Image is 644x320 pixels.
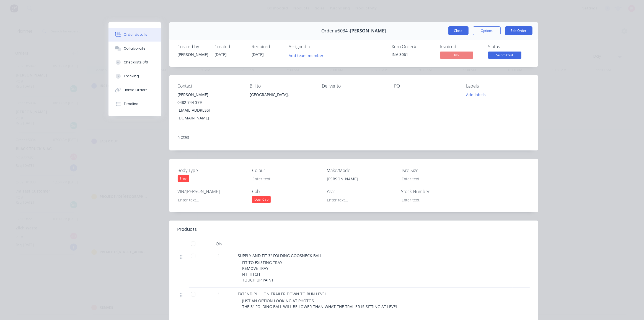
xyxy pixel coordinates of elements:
div: Timeline [124,101,138,106]
div: [EMAIL_ADDRESS][DOMAIN_NAME] [178,106,241,122]
div: Tracking [124,74,139,79]
div: INV-3061 [392,52,433,57]
label: Colour [252,167,321,174]
div: PO [394,83,457,89]
div: Xero Order # [392,44,433,49]
div: Collaborate [124,46,146,51]
span: [PERSON_NAME] [350,28,386,34]
button: Add team member [289,52,327,59]
button: Checklists 0/0 [108,55,161,69]
span: 1 [218,253,220,258]
label: Stock Number [401,188,470,195]
button: Collaborate [108,42,161,55]
div: [PERSON_NAME] [178,91,241,99]
div: Order details [124,32,147,37]
button: Submitted [488,52,521,60]
span: FIT TO EXISTING TRAY REMOVE TRAY FIT HITCH TOUCH UP PAINT [242,260,283,283]
span: EXTEND PULL ON TRAILER DOWN TO RUN LEVEL [238,291,327,296]
span: [DATE] [252,52,264,57]
div: Bill to [250,83,313,89]
div: 0482 744 379 [178,99,241,106]
div: Dual Cab [252,196,271,203]
span: [DATE] [215,52,227,57]
div: Qty [203,238,236,249]
div: Products [178,226,197,233]
div: [PERSON_NAME] [322,175,392,183]
div: Assigned to [289,44,344,49]
div: Invoiced [440,44,482,49]
div: Tray [178,175,189,182]
span: No [440,52,473,58]
button: Edit Order [505,26,532,35]
label: Make/Model [327,167,396,174]
div: [GEOGRAPHIC_DATA], [250,91,313,109]
div: Labels [466,83,530,89]
button: Tracking [108,69,161,83]
span: Submitted [488,52,521,58]
button: Add labels [463,91,489,98]
button: Close [448,26,469,35]
div: Status [488,44,530,49]
button: Options [473,26,501,35]
div: [PERSON_NAME] [178,52,208,57]
div: Deliver to [322,83,385,89]
label: Tyre Size [401,167,470,174]
div: Notes [178,135,530,140]
div: Checklists 0/0 [124,60,148,65]
label: Year [327,188,396,195]
div: Required [252,44,282,49]
button: Order details [108,28,161,42]
label: VIN/[PERSON_NAME] [178,188,247,195]
div: [GEOGRAPHIC_DATA], [250,91,313,99]
span: Order #5034 - [321,28,350,34]
div: Contact [178,83,241,89]
label: Cab [252,188,321,195]
span: JUST AN OPTION LOOKING AT PHOTOS THE 3" FOLDING BALL WILL BE LOWER THAN WHAT THE TRAILER IS SITTI... [242,298,398,309]
div: Linked Orders [124,88,148,93]
span: SUPPLY AND FIT 3" FOLDING GOOSNECK BALL [238,253,322,258]
button: Add team member [286,52,326,59]
div: [PERSON_NAME]0482 744 379[EMAIL_ADDRESS][DOMAIN_NAME] [178,91,241,122]
button: Timeline [108,97,161,111]
label: Body Type [178,167,247,174]
span: 1 [218,291,220,297]
button: Linked Orders [108,83,161,97]
div: Created by [178,44,208,49]
div: Created [215,44,245,49]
